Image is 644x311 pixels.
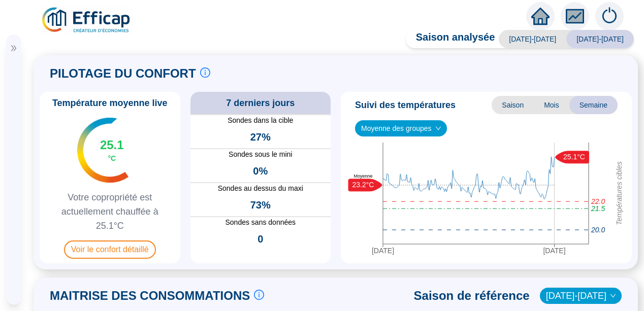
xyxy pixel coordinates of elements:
[531,7,550,25] span: home
[250,198,271,212] span: 73%
[352,180,374,188] text: 23.2°C
[226,96,295,110] span: 7 derniers jours
[190,183,331,194] span: Sondes au dessus du maxi
[361,121,441,136] span: Moyenne des groupes
[355,98,456,112] span: Suivi des températures
[615,161,623,225] tspan: Températures cibles
[46,96,174,110] span: Température moyenne live
[499,30,566,48] span: [DATE]-[DATE]
[77,118,128,183] img: indicateur températures
[190,217,331,228] span: Sondes sans données
[108,153,116,163] span: °C
[569,96,618,114] span: Semaine
[563,152,585,160] text: 25.1°C
[190,115,331,126] span: Sondes dans la cible
[591,226,605,234] tspan: 20.0
[100,137,124,153] span: 25.1
[64,240,156,259] span: Voir le confort détaillé
[200,67,210,78] span: info-circle
[610,293,616,299] span: down
[435,125,441,131] span: down
[543,246,565,254] tspan: [DATE]
[250,130,271,144] span: 27%
[41,6,133,34] img: efficap energie logo
[534,96,569,114] span: Mois
[546,288,616,303] span: 2023-2024
[257,232,263,246] span: 0
[353,173,372,178] text: Moyenne
[414,288,530,304] span: Saison de référence
[566,7,584,25] span: fund
[492,96,534,114] span: Saison
[190,149,331,160] span: Sondes sous le mini
[591,197,605,205] tspan: 22.0
[591,204,605,213] tspan: 21.5
[406,30,495,48] span: Saison analysée
[372,246,394,254] tspan: [DATE]
[10,45,17,52] span: double-right
[253,164,268,178] span: 0%
[50,65,196,82] span: PILOTAGE DU CONFORT
[254,290,264,300] span: info-circle
[595,2,624,30] img: alerts
[566,30,634,48] span: [DATE]-[DATE]
[50,288,250,304] span: MAITRISE DES CONSOMMATIONS
[44,190,176,233] span: Votre copropriété est actuellement chauffée à 25.1°C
